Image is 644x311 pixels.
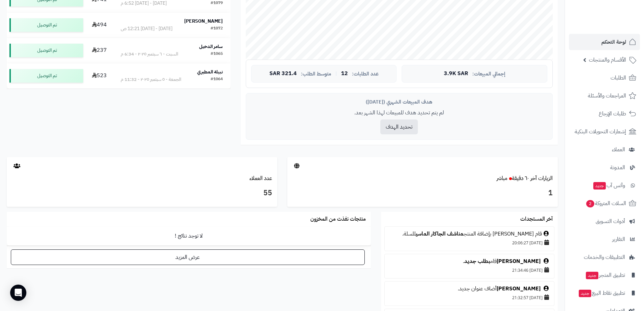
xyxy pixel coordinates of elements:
h3: منتجات نفذت من المخزون [310,216,366,222]
a: التطبيقات والخدمات [569,249,640,265]
span: عدد الطلبات: [352,71,379,77]
span: 2 [586,200,594,207]
span: جديد [593,182,606,190]
span: الطلبات [611,73,626,83]
div: قام . [388,258,551,265]
h3: 55 [12,187,272,199]
span: وآتس آب [593,181,625,190]
div: #1065 [211,51,223,58]
div: أضاف عنوان جديد. [388,285,551,293]
div: تم التوصيل [9,18,83,32]
span: 321.4 SAR [269,71,297,77]
span: إجمالي المبيعات: [472,71,505,77]
button: تحديد الهدف [380,119,418,134]
span: المدونة [610,163,625,172]
span: | [335,71,337,76]
a: لوحة التحكم [569,34,640,50]
a: [PERSON_NAME] [497,257,541,265]
a: عدد العملاء [249,174,272,182]
a: عرض المزيد [11,249,365,265]
p: لم يتم تحديد هدف للمبيعات لهذا الشهر بعد. [251,109,547,117]
div: #1064 [211,76,223,83]
a: بطلب جديد [464,257,490,265]
div: تم التوصيل [9,44,83,57]
span: أدوات التسويق [596,217,625,226]
div: السبت - ٦ سبتمبر ٢٠٢٥ - 6:34 م [121,51,178,58]
span: المراجعات والأسئلة [588,91,626,101]
span: لوحة التحكم [601,37,626,47]
span: الأقسام والمنتجات [589,55,626,65]
strong: سامر الدخيل [199,43,223,50]
strong: [PERSON_NAME] [184,18,223,25]
a: وآتس آبجديد [569,177,640,194]
div: Open Intercom Messenger [10,285,26,301]
td: 523 [86,63,113,88]
a: إشعارات التحويلات البنكية [569,124,640,140]
a: الزيارات آخر ٦٠ دقيقةمباشر [497,174,553,182]
td: 237 [86,38,113,63]
td: 494 [86,13,113,38]
span: التقارير [612,235,625,244]
a: طلبات الإرجاع [569,106,640,122]
a: الطلبات [569,70,640,86]
div: تم التوصيل [9,69,83,83]
span: إشعارات التحويلات البنكية [575,127,626,136]
small: مباشر [497,174,507,182]
a: مناشف الجاكار الماسي [416,230,463,238]
div: [DATE] - [DATE] 12:21 ص [121,25,172,32]
a: المدونة [569,159,640,176]
div: هدف المبيعات الشهري ([DATE]) [251,98,547,106]
span: السلات المتروكة [586,199,626,208]
a: السلات المتروكة2 [569,195,640,212]
a: العملاء [569,141,640,158]
span: 3.9K SAR [444,71,468,77]
span: جديد [579,290,591,297]
a: تطبيق نقاط البيعجديد [569,285,640,301]
td: لا توجد نتائج ! [7,227,371,245]
div: [DATE] 21:32:57 [388,293,551,302]
a: التقارير [569,231,640,247]
span: 12 [341,71,348,77]
a: [PERSON_NAME] [497,285,541,293]
span: تطبيق المتجر [585,270,625,280]
span: متوسط الطلب: [301,71,331,77]
div: #1072 [211,25,223,32]
span: طلبات الإرجاع [599,109,626,118]
h3: آخر المستجدات [520,216,553,222]
span: جديد [586,272,598,279]
div: [DATE] 21:34:46 [388,265,551,275]
div: [DATE] 20:06:27 [388,238,551,247]
a: المراجعات والأسئلة [569,88,640,104]
span: العملاء [612,145,625,154]
span: تطبيق نقاط البيع [578,288,625,298]
a: تطبيق المتجرجديد [569,267,640,283]
div: قام [PERSON_NAME] بإضافة المنتج للسلة. [388,230,551,238]
h3: 1 [292,187,553,199]
img: logo-2.png [598,18,638,32]
div: الجمعة - ٥ سبتمبر ٢٠٢٥ - 11:32 م [121,76,181,83]
a: أدوات التسويق [569,213,640,229]
span: التطبيقات والخدمات [584,252,625,262]
strong: نبيلة المطيري [197,68,223,75]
